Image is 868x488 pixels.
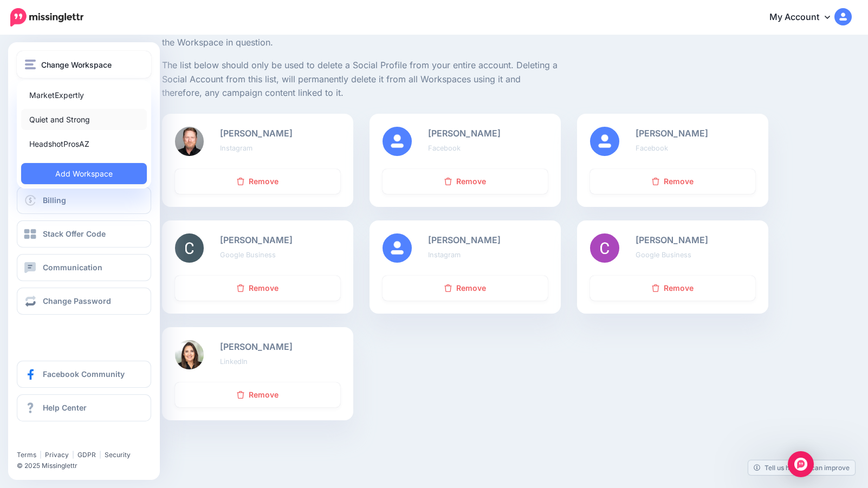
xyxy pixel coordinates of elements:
[99,451,101,459] span: |
[17,460,159,471] li: © 2025 Missinglettr
[40,451,42,459] span: |
[220,251,276,259] small: Google Business
[759,4,852,31] a: My Account
[77,451,96,459] a: GDPR
[383,127,412,156] img: user_default_image.png
[21,133,147,154] a: HeadshotProsAZ
[25,60,36,69] img: menu.png
[17,254,151,281] a: Communication
[748,460,855,475] a: Tell us how we can improve
[43,403,87,412] span: Help Center
[43,296,111,305] span: Change Password
[383,233,412,263] img: user_default_image.png
[383,169,548,194] a: Remove
[590,276,755,301] a: Remove
[43,263,102,272] span: Communication
[43,196,66,205] span: Billing
[17,361,151,388] a: Facebook Community
[220,341,293,352] b: [PERSON_NAME]
[383,276,548,301] a: Remove
[220,235,293,245] b: [PERSON_NAME]
[175,169,340,194] a: Remove
[175,233,204,263] img: ACg8ocIoY8fbyDl9rntmkW-Gi9u7XcYxmrQQmkT9HH0dmkbngIWBRgs96-c-82247.png
[17,435,101,446] iframe: Twitter Follow Button
[590,127,619,156] img: user_default_image.png
[41,58,112,71] span: Change Workspace
[175,340,204,369] img: 1673562450612-86423.png
[428,251,461,259] small: Instagram
[10,8,83,27] img: Missinglettr
[636,235,708,245] b: [PERSON_NAME]
[220,357,248,366] small: LinkedIn
[590,233,619,263] img: ACg8ocKvaQxp5hxYU-hmMyX49YOWE4pDSLJ8lMIpl9qOgwNEKcVEews96-c-82246.png
[428,128,501,139] b: [PERSON_NAME]
[636,128,708,139] b: [PERSON_NAME]
[220,128,293,139] b: [PERSON_NAME]
[17,220,151,248] a: Stack Offer Code
[636,144,668,152] small: Facebook
[21,84,147,106] a: MarketExpertly
[162,58,561,101] p: The list below should only be used to delete a Social Profile from your entire account. Deleting ...
[175,382,340,407] a: Remove
[43,369,125,379] span: Facebook Community
[45,451,69,459] a: Privacy
[105,451,131,459] a: Security
[175,127,204,156] img: .png-80782
[590,169,755,194] a: Remove
[17,51,151,78] button: Change Workspace
[428,144,461,152] small: Facebook
[636,251,691,259] small: Google Business
[428,235,501,245] b: [PERSON_NAME]
[220,144,252,152] small: Instagram
[21,163,147,184] a: Add Workspace
[17,451,36,459] a: Terms
[175,276,340,301] a: Remove
[788,451,814,477] div: Open Intercom Messenger
[43,229,106,238] span: Stack Offer Code
[21,109,147,130] a: Quiet and Strong
[17,288,151,315] a: Change Password
[17,187,151,214] a: Billing
[72,451,74,459] span: |
[17,394,151,421] a: Help Center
